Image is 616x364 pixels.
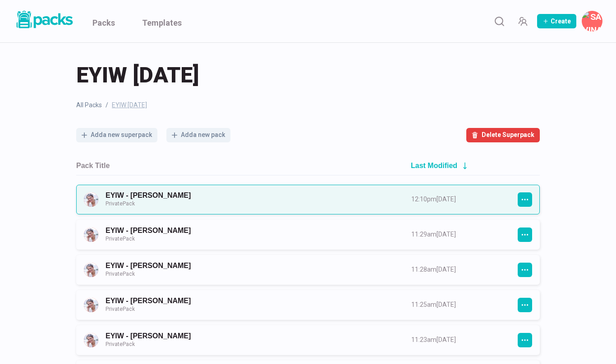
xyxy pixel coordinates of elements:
[411,161,457,170] h2: Last Modified
[76,100,102,110] a: All Packs
[582,11,602,32] button: Savina Tilmann
[14,9,74,33] a: Packs logo
[466,128,540,142] button: Delete Superpack
[537,14,576,28] button: Create Pack
[112,100,147,110] span: EYIW [DATE]
[106,100,108,110] span: /
[514,12,532,30] button: Manage Team Invites
[166,128,230,142] button: Adda new pack
[490,12,508,30] button: Search
[76,61,199,90] span: EYIW [DATE]
[14,9,74,30] img: Packs logo
[76,161,110,170] h2: Pack Title
[76,128,157,142] button: Adda new superpack
[76,100,540,110] nav: breadcrumb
